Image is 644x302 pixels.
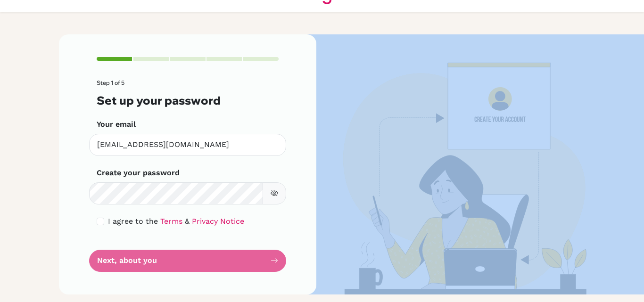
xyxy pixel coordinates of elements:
label: Create your password [97,167,180,179]
h3: Set up your password [97,94,279,107]
input: Insert your email* [89,134,286,156]
span: Step 1 of 5 [97,79,124,86]
label: Your email [97,119,136,130]
a: Privacy Notice [192,217,244,226]
span: I agree to the [108,217,158,226]
span: & [185,217,190,226]
a: Terms [160,217,182,226]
